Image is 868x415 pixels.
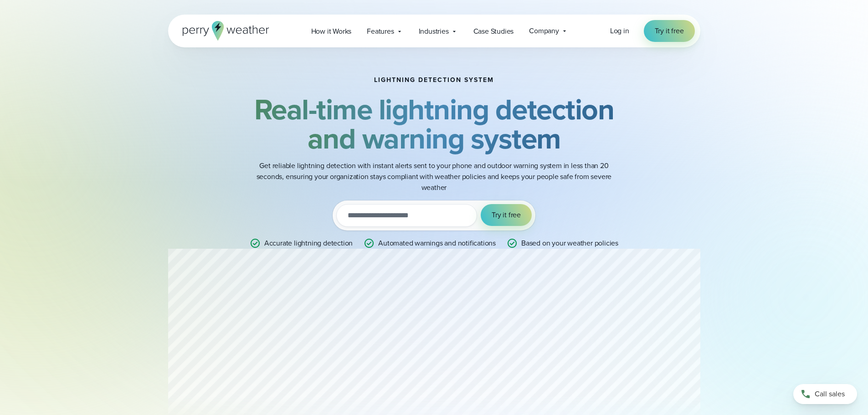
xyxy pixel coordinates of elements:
[466,22,522,41] a: Case Studies
[303,22,360,41] a: How it Works
[481,204,532,226] button: Try it free
[374,77,494,84] h1: Lightning detection system
[419,26,449,37] span: Industries
[492,210,521,220] span: Try it free
[655,26,684,36] span: Try it free
[311,26,352,37] span: How it Works
[473,26,514,37] span: Case Studies
[529,26,559,36] span: Company
[252,160,616,193] p: Get reliable lightning detection with instant alerts sent to your phone and outdoor warning syste...
[644,20,695,42] a: Try it free
[378,238,496,249] p: Automated warnings and notifications
[264,238,353,249] p: Accurate lightning detection
[521,238,618,249] p: Based on your weather policies
[367,26,394,37] span: Features
[610,26,629,36] span: Log in
[610,26,629,36] a: Log in
[254,88,614,160] strong: Real-time lightning detection and warning system
[793,384,857,404] a: Call sales
[815,389,845,400] span: Call sales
